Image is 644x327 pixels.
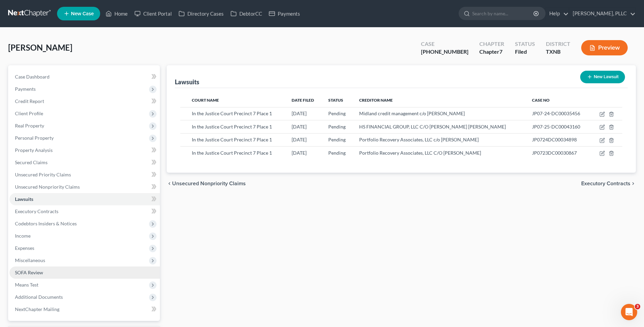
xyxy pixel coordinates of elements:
button: chevron_left Unsecured Nonpriority Claims [167,181,246,186]
span: In the Justice Court Precinct 7 Place 1 [192,124,272,130]
a: DebtorCC [227,7,265,20]
span: Expenses [15,245,34,251]
a: Property Analysis [10,144,160,156]
span: Means Test [15,282,38,288]
span: Case No [532,98,550,103]
iframe: Intercom live chat [621,304,637,320]
span: Midland credit management c/o [PERSON_NAME] [359,110,465,116]
a: Unsecured Nonpriority Claims [10,181,160,193]
span: Case Dashboard [15,74,50,80]
button: New Lawsuit [580,71,625,83]
span: Executory Contracts [15,208,58,214]
span: Property Analysis [15,147,53,153]
span: [DATE] [292,137,307,142]
span: Real Property [15,123,44,128]
span: JP07-25-DC00043160 [532,124,580,130]
a: NextChapter Mailing [10,303,160,315]
i: chevron_right [630,181,636,186]
div: Case [421,40,468,48]
span: 3 [635,304,640,309]
span: New Case [71,11,94,16]
span: Secured Claims [15,159,48,165]
span: HS FINANCIAL GROUP, LLC C/O [PERSON_NAME] [PERSON_NAME] [359,124,506,130]
div: [PHONE_NUMBER] [421,48,468,56]
span: JP0724DC00034898 [532,137,577,142]
span: Income [15,233,31,239]
span: Pending [328,150,346,156]
a: [PERSON_NAME], PLLC [569,7,636,20]
span: In the Justice Court Precinct 7 Place 1 [192,110,272,116]
span: Date Filed [292,98,314,103]
a: Secured Claims [10,156,160,169]
span: Status [328,98,343,103]
span: Portfolio Recovery Associates, LLC c/o [PERSON_NAME] [359,137,479,142]
span: Credit Report [15,98,44,104]
span: Pending [328,137,346,142]
a: Client Portal [131,7,175,20]
a: Executory Contracts [10,205,160,218]
span: Creditor Name [359,98,393,103]
div: Status [515,40,535,48]
span: Unsecured Nonpriority Claims [172,181,246,186]
span: Additional Documents [15,294,63,300]
a: Case Dashboard [10,71,160,83]
span: In the Justice Court Precinct 7 Place 1 [192,150,272,156]
div: TXNB [546,48,570,56]
span: Client Profile [15,110,43,116]
span: [DATE] [292,124,307,130]
div: Chapter [479,48,504,56]
a: Directory Cases [175,7,227,20]
span: In the Justice Court Precinct 7 Place 1 [192,137,272,142]
span: [PERSON_NAME] [8,42,72,52]
span: JP07-24-DC00035456 [532,110,580,116]
span: Codebtors Insiders & Notices [15,221,77,226]
div: Chapter [479,40,504,48]
div: Lawsuits [175,78,199,86]
a: SOFA Review [10,266,160,279]
a: Home [102,7,131,20]
a: Unsecured Priority Claims [10,169,160,181]
span: [DATE] [292,150,307,156]
span: Unsecured Nonpriority Claims [15,184,80,190]
button: Preview [581,40,628,55]
span: Unsecured Priority Claims [15,172,71,177]
span: Executory Contracts [581,181,630,186]
a: Lawsuits [10,193,160,205]
div: District [546,40,570,48]
span: Portfolio Recovery Associates, LLC C/O [PERSON_NAME] [359,150,481,156]
span: SOFA Review [15,270,43,275]
span: Payments [15,86,36,92]
span: Personal Property [15,135,54,141]
span: Lawsuits [15,196,33,202]
a: Payments [265,7,303,20]
span: JP0723DC00030867 [532,150,577,156]
span: NextChapter Mailing [15,306,59,312]
span: Pending [328,110,346,116]
i: chevron_left [167,181,172,186]
div: Filed [515,48,535,56]
a: Help [546,7,569,20]
span: Court Name [192,98,219,103]
input: Search by name... [472,7,534,20]
button: Executory Contracts chevron_right [581,181,636,186]
span: Pending [328,124,346,130]
span: 7 [499,48,502,55]
a: Credit Report [10,95,160,107]
span: [DATE] [292,110,307,116]
span: Miscellaneous [15,257,45,263]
